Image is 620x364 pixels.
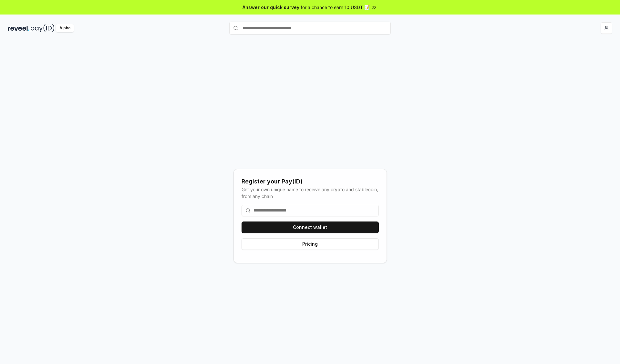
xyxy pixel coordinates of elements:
div: Register your Pay(ID) [242,177,379,186]
span: for a chance to earn 10 USDT 📝 [301,4,370,11]
button: Pricing [242,238,379,250]
button: Connect wallet [242,221,379,233]
img: pay_id [31,24,55,32]
img: reveel_dark [8,24,29,32]
span: Answer our quick survey [243,4,299,11]
div: Alpha [56,24,74,32]
div: Get your own unique name to receive any crypto and stablecoin, from any chain [242,186,379,200]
